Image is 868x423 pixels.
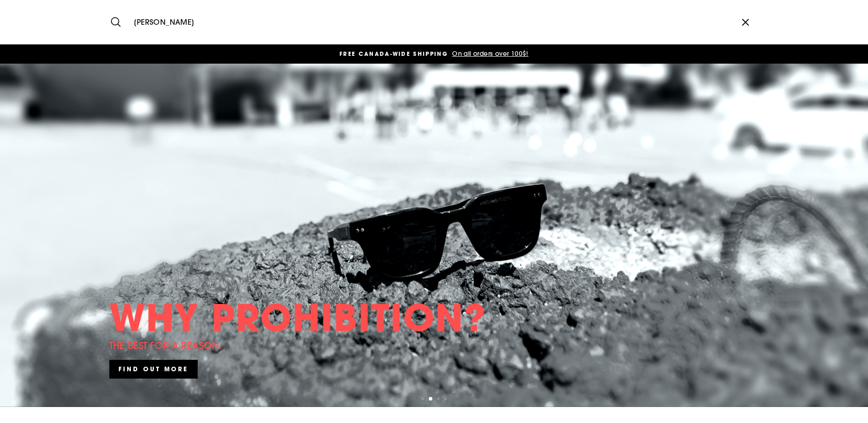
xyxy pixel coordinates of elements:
input: Search our store [129,7,732,38]
a: FREE CANADA-WIDE SHIPPING On all orders over 100$! [112,49,757,59]
span: On all orders over 100$! [450,49,528,58]
button: 3 [437,397,442,402]
button: 1 [421,397,426,402]
button: 2 [429,397,433,401]
button: 4 [444,397,449,402]
span: FREE CANADA-WIDE SHIPPING [340,50,448,58]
